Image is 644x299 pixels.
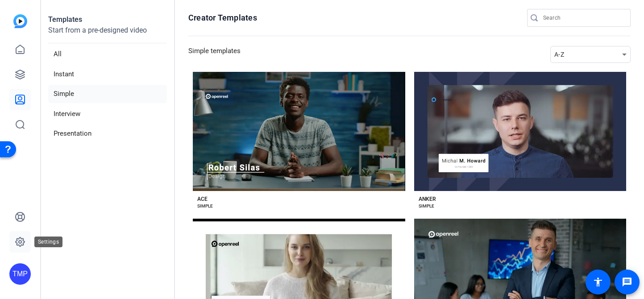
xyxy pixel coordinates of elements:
[48,45,167,63] li: All
[414,72,627,191] button: Template image
[48,85,167,103] li: Simple
[554,51,564,58] span: A-Z
[48,15,82,24] strong: Templates
[593,277,603,287] mat-icon: accessibility
[419,203,434,210] div: SIMPLE
[197,203,213,210] div: SIMPLE
[48,105,167,123] li: Interview
[9,263,31,285] div: TMP
[419,195,436,203] div: ANKER
[48,125,167,143] li: Presentation
[48,25,167,43] p: Start from a pre-designed video
[48,65,167,83] li: Instant
[34,237,62,247] div: Settings
[188,46,241,63] h3: Simple templates
[193,72,405,191] button: Template image
[197,195,208,203] div: ACE
[622,277,632,287] mat-icon: message
[13,14,27,28] img: blue-gradient.svg
[543,12,623,23] input: Search
[188,12,257,23] h1: Creator Templates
